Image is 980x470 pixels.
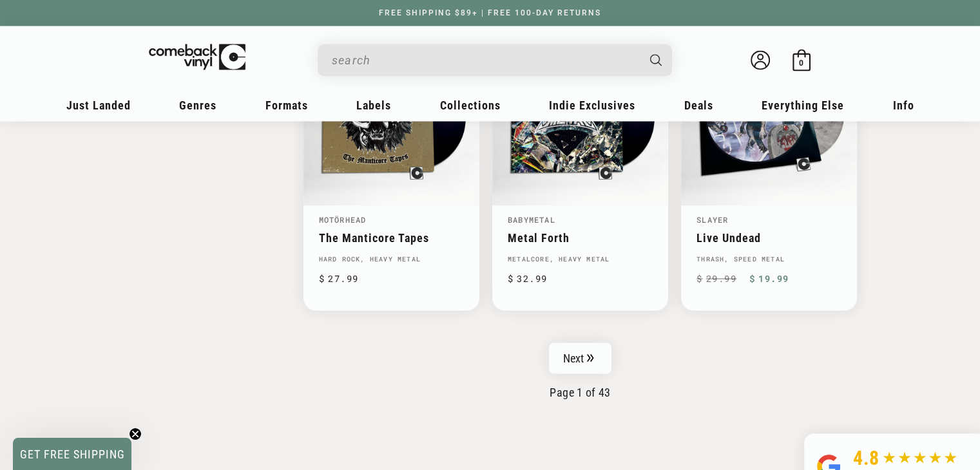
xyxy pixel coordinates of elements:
[853,446,879,469] span: 4.8
[319,231,464,245] a: The Manticore Tapes
[893,99,914,112] span: Info
[366,8,614,17] a: FREE SHIPPING $89+ | FREE 100-DAY RETURNS
[508,231,653,245] a: Metal Forth
[319,214,367,225] a: Motörhead
[20,447,125,461] span: GET FREE SHIPPING
[129,428,142,440] button: Close teaser
[13,438,131,470] div: GET FREE SHIPPINGClose teaser
[332,47,637,73] input: When autocomplete results are available use up and down arrows to review and enter to select
[684,99,713,112] span: Deals
[549,99,635,112] span: Indie Exclusives
[508,214,555,225] a: Babymetal
[303,343,858,399] nav: Pagination
[318,44,672,76] div: Search
[179,99,216,112] span: Genres
[799,58,803,68] span: 0
[697,214,728,225] a: Slayer
[440,99,501,112] span: Collections
[356,99,391,112] span: Labels
[697,231,841,245] a: Live Undead
[762,99,844,112] span: Everything Else
[883,451,957,464] img: star5.svg
[549,343,612,373] a: Next
[66,99,131,112] span: Just Landed
[639,44,673,76] button: Search
[265,99,308,112] span: Formats
[303,385,858,399] p: Page 1 of 43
